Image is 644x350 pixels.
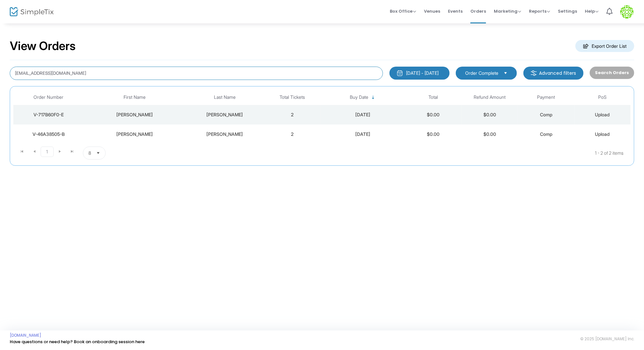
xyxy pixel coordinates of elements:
span: First Name [124,95,146,100]
div: Dryden [187,131,263,137]
div: [DATE] - [DATE] [406,70,439,76]
span: Last Name [214,95,236,100]
td: 2 [264,124,321,144]
td: $0.00 [462,124,518,144]
div: 9/5/2025 [322,131,403,137]
td: $0.00 [405,124,461,144]
span: Comp [540,112,552,117]
div: 9/5/2025 [322,111,403,118]
span: Settings [558,3,577,19]
span: Page 1 [41,147,54,157]
div: V-46A38505-B [15,131,82,137]
span: Comp [540,131,552,137]
m-button: Export Order List [575,40,634,52]
span: Order Complete [465,70,498,76]
img: filter [531,70,537,76]
span: Buy Date [350,95,368,100]
span: Orders [470,3,486,19]
span: Marketing [494,8,521,14]
td: $0.00 [462,105,518,124]
img: monthly [397,70,403,76]
h2: View Orders [10,39,76,53]
span: Upload [595,131,610,137]
th: Refund Amount [462,90,518,105]
span: Order Number [33,95,63,100]
span: Upload [595,112,610,117]
th: Total [405,90,461,105]
div: V-717B60F0-E [15,111,82,118]
div: Data table [13,90,631,144]
div: Dryden [187,111,263,118]
span: 8 [88,150,91,156]
button: Select [501,70,510,77]
span: Payment [537,95,555,100]
span: Sortable [371,95,376,100]
span: Help [585,8,598,14]
span: Reports [529,8,550,14]
td: $0.00 [405,105,461,124]
button: [DATE] - [DATE] [389,67,450,80]
div: Aleasha [85,111,184,118]
button: Select [94,147,103,159]
input: Search by name, email, phone, order number, ip address, or last 4 digits of card [10,67,383,80]
a: [DOMAIN_NAME] [10,333,41,338]
span: Events [448,3,463,19]
th: Total Tickets [264,90,321,105]
span: Venues [424,3,440,19]
span: Box Office [390,8,416,14]
div: Aleasha [85,131,184,137]
td: 2 [264,105,321,124]
a: Have questions or need help? Book an onboarding session here [10,339,145,345]
m-button: Advanced filters [523,67,584,80]
span: © 2025 [DOMAIN_NAME] Inc. [580,336,634,342]
span: PoS [598,95,607,100]
kendo-pager-info: 1 - 2 of 2 items [170,147,624,160]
